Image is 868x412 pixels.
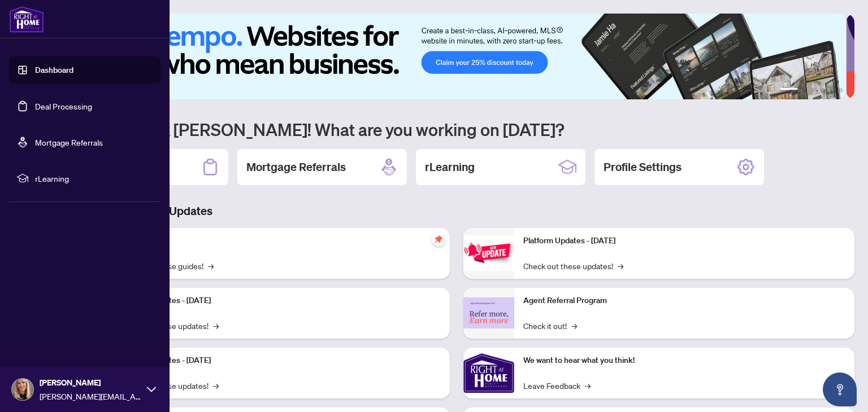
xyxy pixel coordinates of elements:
img: Agent Referral Program [463,297,514,328]
h2: rLearning [425,159,475,175]
p: We want to hear what you think! [523,354,845,367]
h2: Mortgage Referrals [246,159,346,175]
button: Open asap [823,372,857,406]
button: 3 [811,88,816,93]
p: Platform Updates - [DATE] [119,354,441,367]
p: Platform Updates - [DATE] [523,235,845,247]
a: Check out these updates!→ [523,260,623,272]
h2: Profile Settings [604,159,682,175]
p: Platform Updates - [DATE] [119,295,441,307]
img: We want to hear what you think! [463,348,514,398]
img: Profile Icon [12,379,33,400]
span: → [213,379,219,392]
span: → [585,379,591,392]
span: rLearning [35,172,153,185]
span: pushpin [432,233,445,246]
p: Agent Referral Program [523,295,845,307]
a: Leave Feedback→ [523,379,591,392]
img: Platform Updates - June 23, 2025 [463,235,514,271]
a: Dashboard [35,65,73,75]
a: Deal Processing [35,101,92,111]
button: 4 [821,88,825,93]
h1: Welcome back [PERSON_NAME]! What are you working on [DATE]? [59,119,854,140]
img: logo [9,6,44,33]
button: 2 [802,88,807,93]
a: Check it out!→ [523,319,577,332]
span: [PERSON_NAME][EMAIL_ADDRESS][DOMAIN_NAME] [40,390,141,402]
button: 6 [839,88,843,93]
span: → [208,260,214,272]
p: Self-Help [119,235,441,247]
span: → [213,319,219,332]
button: 5 [830,88,834,93]
h3: Brokerage & Industry Updates [59,203,854,219]
span: → [571,319,577,332]
span: → [618,260,623,272]
a: Mortgage Referrals [35,137,103,147]
img: Slide 0 [59,14,846,99]
button: 1 [780,88,798,93]
span: [PERSON_NAME] [40,376,141,389]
